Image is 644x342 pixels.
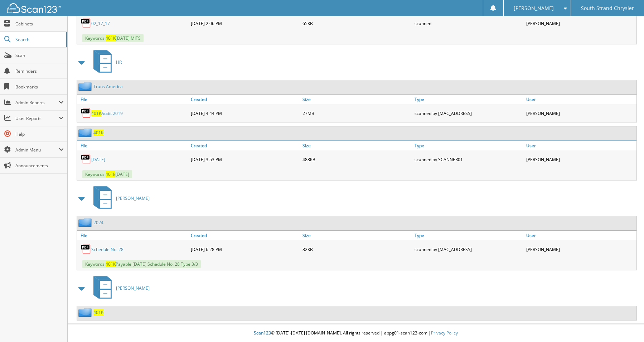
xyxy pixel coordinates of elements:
div: [PERSON_NAME] [524,242,636,256]
a: Created [189,141,301,150]
a: [PERSON_NAME] [89,184,150,212]
a: Type [413,95,525,104]
div: [DATE] 3:53 PM [189,152,301,167]
span: Keywords: [DATE] [82,170,132,178]
a: Size [301,95,413,104]
a: User [524,231,636,240]
a: [DATE] [91,156,105,163]
a: 401K [93,130,103,136]
a: Trans America [93,83,123,90]
img: PDF.png [81,108,91,119]
span: Announcements [15,163,64,169]
a: Created [189,95,301,104]
img: folder2.png [78,128,93,137]
span: 401K [106,35,116,41]
a: Type [413,231,525,240]
a: Created [189,231,301,240]
span: Scan123 [254,330,271,336]
a: Size [301,231,413,240]
div: [PERSON_NAME] [524,106,636,120]
span: User Reports [15,115,59,121]
img: folder2.png [78,218,93,227]
a: File [77,141,189,150]
div: 82KB [301,242,413,256]
a: File [77,231,189,240]
span: Keywords: [DATE] MITS [82,34,144,42]
a: Privacy Policy [431,330,458,336]
div: scanned by [MAC_ADDRESS] [413,106,525,120]
iframe: Chat Widget [608,308,644,342]
span: [PERSON_NAME] [514,6,554,10]
img: PDF.png [81,154,91,165]
div: 27MB [301,106,413,120]
div: scanned by SCANNER01 [413,152,525,167]
img: PDF.png [81,18,91,29]
span: [PERSON_NAME] [116,285,150,291]
div: © [DATE]-[DATE] [DOMAIN_NAME]. All rights reserved | appg01-scan123-com | [68,324,644,342]
a: Size [301,141,413,150]
div: [PERSON_NAME] [524,152,636,167]
img: folder2.png [78,82,93,91]
span: Bookmarks [15,84,64,90]
span: South Strand Chrysler [581,6,634,10]
span: Help [15,131,64,137]
div: [DATE] 6:28 PM [189,242,301,256]
span: Keywords: Payable [DATE] Schedule No. 28 Type 3/3 [82,260,201,268]
a: [PERSON_NAME] [89,274,150,302]
span: 401K [91,110,101,116]
a: File [77,95,189,104]
div: scanned by [MAC_ADDRESS] [413,242,525,256]
span: Cabinets [15,21,64,27]
span: 401k [106,171,115,177]
a: Schedule No. 28 [91,246,124,252]
span: Reminders [15,68,64,74]
div: [DATE] 4:44 PM [189,106,301,120]
div: [PERSON_NAME] [524,16,636,30]
img: folder2.png [78,308,93,317]
span: HR [116,59,122,65]
span: [PERSON_NAME] [116,195,150,201]
a: 401KAudit 2019 [91,110,123,116]
a: HR [89,48,122,76]
span: 401K [106,261,116,267]
a: 02_17_17 [91,20,110,27]
span: Admin Reports [15,100,59,106]
a: 2024 [93,220,103,226]
img: scan123-logo-white.svg [7,3,61,13]
div: 488KB [301,152,413,167]
a: User [524,95,636,104]
img: PDF.png [81,244,91,255]
div: scanned [413,16,525,30]
a: 401K [93,309,103,315]
a: Type [413,141,525,150]
span: Scan [15,52,64,58]
div: [DATE] 2:06 PM [189,16,301,30]
span: Admin Menu [15,147,59,153]
div: 65KB [301,16,413,30]
span: Search [15,37,63,43]
a: User [524,141,636,150]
